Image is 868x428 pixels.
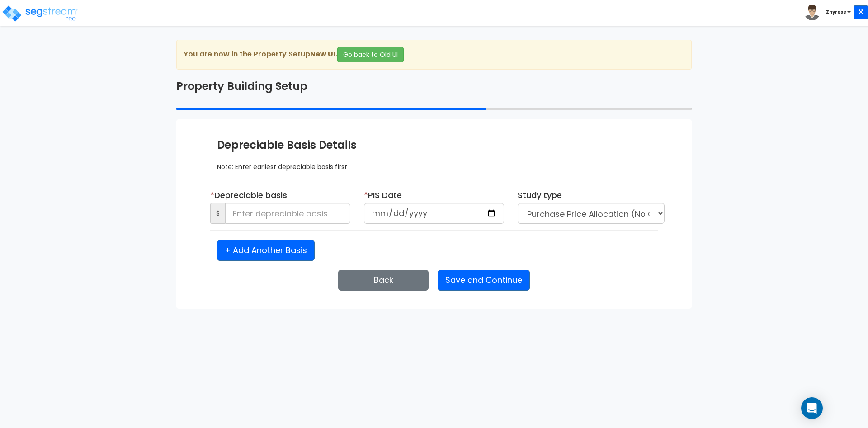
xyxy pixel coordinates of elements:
label: Depreciable basis [210,189,287,201]
b: Zhyrese [826,9,846,15]
div: You are now in the Property Setup . [176,40,692,70]
div: Property Building Setup [170,79,698,94]
input: Enter depreciable basis [225,203,350,224]
button: Back [338,270,429,291]
div: Open Intercom Messenger [801,397,823,419]
strong: New UI [310,49,335,59]
img: logo_pro_r.png [1,5,78,23]
button: + Add Another Basis [217,240,315,261]
div: Depreciable Basis Details [217,137,651,153]
button: Go back to Old UI [337,47,404,62]
label: Study type [518,189,562,201]
button: Save and Continue [438,270,530,291]
img: avatar.png [804,5,820,20]
div: Note: Enter earliest depreciable basis first [217,153,651,171]
label: PIS Date [364,189,402,201]
input: Select date [364,203,504,224]
span: $ [210,203,225,224]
